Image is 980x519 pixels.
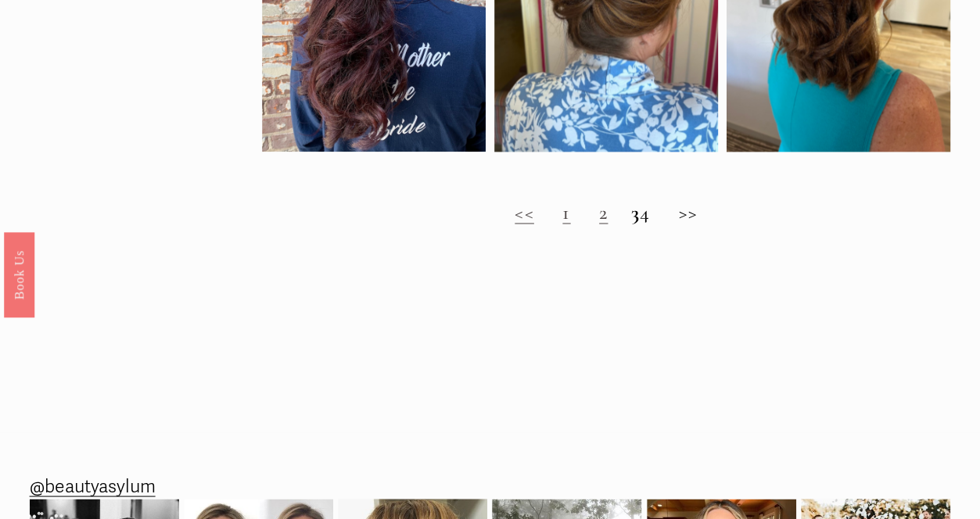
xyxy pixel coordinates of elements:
a: Book Us [4,232,34,317]
a: << [515,200,534,224]
h2: 4 >> [262,201,951,224]
a: 1 [562,200,570,224]
a: 2 [599,200,608,224]
strong: 3 [630,200,639,224]
a: @beautyasylum [30,471,156,503]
